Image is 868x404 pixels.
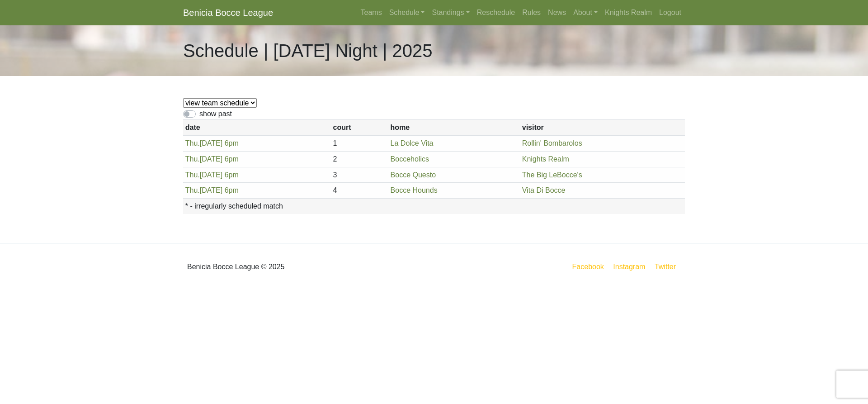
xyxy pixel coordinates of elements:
th: * - irregularly scheduled match [183,198,685,214]
a: The Big LeBocce's [522,171,582,179]
a: Benicia Bocce League [183,4,273,22]
a: Bocceholics [391,155,429,163]
th: home [388,120,520,136]
span: Thu. [185,171,200,179]
div: Benicia Bocce League © 2025 [176,251,434,283]
td: 3 [331,167,388,183]
h1: Schedule | [DATE] Night | 2025 [183,40,432,62]
a: Standings [428,4,473,22]
a: La Dolce Vita [391,139,434,147]
a: Facebook [571,261,606,272]
span: Thu. [185,155,200,163]
a: Twitter [653,261,683,272]
a: Bocce Hounds [391,186,438,194]
td: 1 [331,136,388,152]
a: Knights Realm [601,4,656,22]
a: News [544,4,570,22]
span: Thu. [185,139,200,147]
a: Thu.[DATE] 6pm [185,171,239,179]
a: Logout [656,4,685,22]
a: Thu.[DATE] 6pm [185,139,239,147]
a: Instagram [611,261,647,272]
a: Bocce Questo [391,171,436,179]
td: 2 [331,152,388,167]
a: Rollin' Bombarolos [522,139,582,147]
a: Reschedule [473,4,519,22]
td: 4 [331,183,388,199]
a: Thu.[DATE] 6pm [185,155,239,163]
a: Thu.[DATE] 6pm [185,186,239,194]
a: Rules [519,4,544,22]
a: Knights Realm [522,155,569,163]
th: visitor [520,120,685,136]
th: date [183,120,331,136]
label: show past [199,109,232,119]
span: Thu. [185,186,200,194]
a: About [570,4,601,22]
a: Schedule [386,4,429,22]
th: court [331,120,388,136]
a: Teams [357,4,386,22]
a: Vita Di Bocce [522,186,566,194]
